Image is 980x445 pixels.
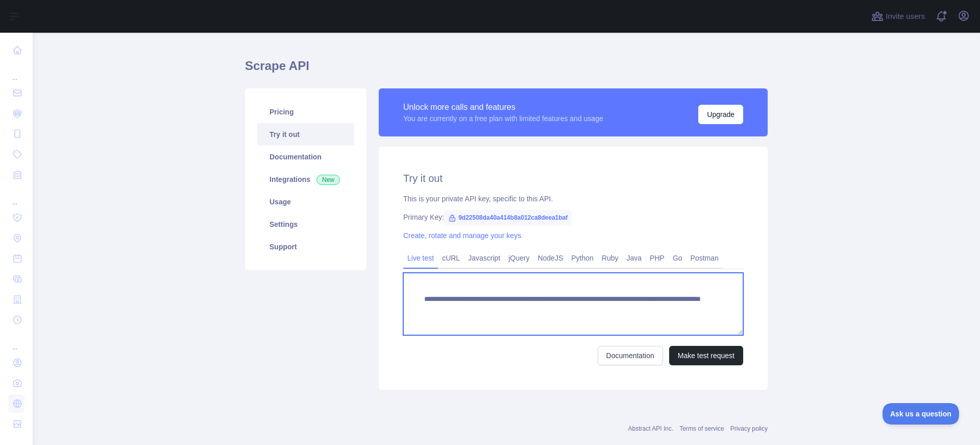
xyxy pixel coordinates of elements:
a: Integrations New [257,168,354,191]
div: ... [8,186,24,206]
button: Upgrade [698,105,743,124]
a: cURL [438,250,464,266]
a: PHP [646,250,669,266]
div: Unlock more calls and features [403,101,603,113]
h1: Scrape API [245,58,768,82]
a: Documentation [598,346,663,365]
iframe: Toggle Customer Support [883,403,960,425]
a: Go [669,250,687,266]
button: Make test request [669,346,743,365]
span: Invite users [886,11,925,22]
div: This is your private API key, specific to this API. [403,194,743,204]
a: Ruby [598,250,623,266]
a: Support [257,236,354,258]
a: Postman [687,250,723,266]
a: Create, rotate and manage your keys [403,231,521,240]
a: Settings [257,213,354,236]
div: You are currently on a free plan with limited features and usage [403,113,603,124]
a: Documentation [257,146,354,168]
span: New [316,175,340,185]
a: Usage [257,191,354,213]
div: ... [8,61,24,82]
h2: Try it out [403,171,743,185]
a: NodeJS [533,250,567,266]
a: jQuery [504,250,533,266]
a: Abstract API Inc. [628,425,674,432]
div: ... [8,331,24,352]
a: Python [567,250,598,266]
a: Pricing [257,101,354,123]
div: Primary Key: [403,212,743,222]
a: Terms of service [679,425,724,432]
button: Invite users [869,8,927,25]
span: 9d22508da40a414b8a012ca8deea1baf [444,210,572,225]
a: Live test [403,250,438,266]
a: Privacy policy [730,425,768,432]
a: Try it out [257,123,354,146]
a: Java [623,250,646,266]
a: Javascript [464,250,504,266]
